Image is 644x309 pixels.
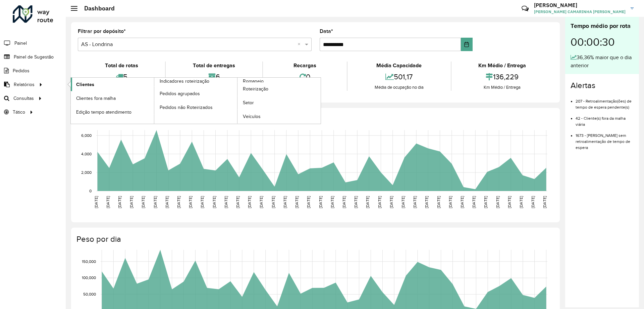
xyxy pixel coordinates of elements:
[224,196,228,208] text: [DATE]
[141,196,145,208] text: [DATE]
[154,101,237,114] a: Pedidos não Roteirizados
[354,196,358,208] text: [DATE]
[82,276,96,280] text: 100,000
[81,133,92,138] text: 6,000
[259,196,263,208] text: [DATE]
[77,5,115,12] h2: Dashboard
[518,1,532,16] a: Contato Rápido
[76,81,94,88] span: Clientes
[243,99,254,106] span: Setor
[413,196,417,208] text: [DATE]
[160,104,213,111] span: Pedidos não Roteirizados
[237,110,321,123] a: Veículos
[167,62,260,70] div: Total de entregas
[243,113,261,120] span: Veículos
[461,38,473,51] button: Choose Date
[495,196,500,208] text: [DATE]
[576,93,634,110] li: 207 - Retroalimentação(ões) de tempo de espera pendente(s)
[265,70,345,84] div: 0
[165,196,169,208] text: [DATE]
[424,196,429,208] text: [DATE]
[76,109,131,116] span: Edição tempo atendimento
[320,27,333,35] label: Data
[534,9,626,15] span: [PERSON_NAME] CAMARINHA [PERSON_NAME]
[342,196,346,208] text: [DATE]
[460,196,464,208] text: [DATE]
[237,82,321,96] a: Roteirização
[14,40,27,47] span: Painel
[94,196,98,208] text: [DATE]
[576,110,634,127] li: 42 - Cliente(s) fora da malha viária
[576,127,634,151] li: 1673 - [PERSON_NAME] sem retroalimentação de tempo de espera
[571,81,634,90] h4: Alertas
[571,22,634,31] div: Tempo médio por rota
[389,196,393,208] text: [DATE]
[154,78,321,124] a: Romaneio
[71,91,154,105] a: Clientes fora malha
[318,196,323,208] text: [DATE]
[167,70,260,84] div: 6
[78,27,126,35] label: Filtrar por depósito
[89,189,92,193] text: 0
[129,196,133,208] text: [DATE]
[82,259,96,264] text: 150,000
[365,196,370,208] text: [DATE]
[212,196,216,208] text: [DATE]
[349,70,449,84] div: 501,17
[237,96,321,110] a: Setor
[13,67,30,74] span: Pedidos
[160,78,209,85] span: Indicadores roteirização
[453,84,551,91] div: Km Médio / Entrega
[13,95,34,102] span: Consultas
[519,196,523,208] text: [DATE]
[283,196,287,208] text: [DATE]
[448,196,452,208] text: [DATE]
[243,78,264,85] span: Romaneio
[247,196,252,208] text: [DATE]
[76,95,116,102] span: Clientes fora malha
[330,196,334,208] text: [DATE]
[531,196,535,208] text: [DATE]
[542,196,547,208] text: [DATE]
[200,196,204,208] text: [DATE]
[79,70,163,84] div: 5
[154,87,237,100] a: Pedidos agrupados
[71,78,237,124] a: Indicadores roteirização
[298,40,303,48] span: Clear all
[79,62,163,70] div: Total de rotas
[117,196,122,208] text: [DATE]
[81,152,92,156] text: 4,000
[265,62,345,70] div: Recargas
[571,31,634,53] div: 00:00:30
[294,196,299,208] text: [DATE]
[14,53,54,61] span: Painel de Sugestão
[153,196,157,208] text: [DATE]
[377,196,382,208] text: [DATE]
[349,84,449,91] div: Média de ocupação no dia
[349,62,449,70] div: Média Capacidade
[453,62,551,70] div: Km Médio / Entrega
[453,70,551,84] div: 136,229
[106,196,110,208] text: [DATE]
[81,170,92,175] text: 2,000
[76,234,553,244] h4: Peso por dia
[160,90,200,97] span: Pedidos agrupados
[13,109,25,116] span: Tático
[71,105,154,119] a: Edição tempo atendimento
[483,196,488,208] text: [DATE]
[83,292,96,296] text: 50,000
[306,196,311,208] text: [DATE]
[188,196,193,208] text: [DATE]
[472,196,476,208] text: [DATE]
[507,196,512,208] text: [DATE]
[71,78,154,91] a: Clientes
[401,196,405,208] text: [DATE]
[436,196,441,208] text: [DATE]
[271,196,275,208] text: [DATE]
[243,85,268,92] span: Roteirização
[14,81,35,88] span: Relatórios
[235,196,240,208] text: [DATE]
[176,196,181,208] text: [DATE]
[534,2,626,8] h3: [PERSON_NAME]
[571,53,634,70] div: 36,36% maior que o dia anterior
